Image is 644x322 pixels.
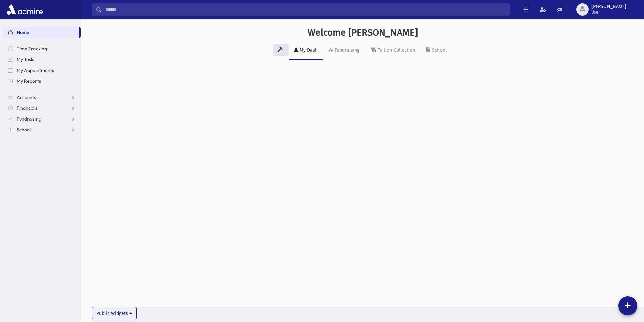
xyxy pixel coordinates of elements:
[3,43,81,54] a: Time Tracking
[365,41,421,60] a: Tuition Collection
[17,105,38,111] span: Financials
[17,78,41,84] span: My Reports
[3,65,81,76] a: My Appointments
[591,9,626,15] span: User
[333,47,359,53] div: Fundraising
[3,27,79,38] a: Home
[3,124,81,135] a: School
[102,3,509,16] input: Search
[3,76,81,86] a: My Reports
[3,114,81,124] a: Fundraising
[17,46,47,52] span: Time Tracking
[591,4,626,9] span: [PERSON_NAME]
[5,3,44,16] img: AdmirePro
[17,29,29,35] span: Home
[17,127,31,133] span: School
[431,47,447,53] div: School
[289,41,323,60] a: My Dash
[3,103,81,114] a: Financials
[17,94,36,100] span: Accounts
[17,116,41,122] span: Fundraising
[323,41,365,60] a: Fundraising
[3,92,81,103] a: Accounts
[3,54,81,65] a: My Tasks
[421,41,452,60] a: School
[17,67,54,73] span: My Appointments
[308,27,418,39] h3: Welcome [PERSON_NAME]
[298,47,318,53] div: My Dash
[92,307,137,319] button: Public Widgets
[376,47,415,53] div: Tuition Collection
[17,56,35,63] span: My Tasks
